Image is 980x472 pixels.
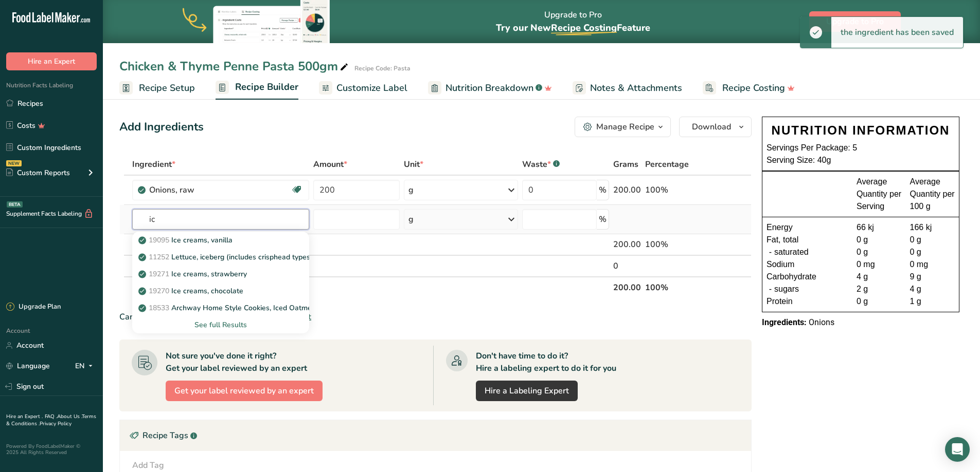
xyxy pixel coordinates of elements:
span: Upgrade to Pro [826,15,884,28]
a: Hire an Expert . [6,413,43,420]
div: 200.00 [613,238,641,251]
span: Fat, total [767,234,798,246]
div: Recipe Code: Pasta [354,64,411,73]
div: 100% [645,238,703,251]
div: Upgrade to Pro [496,1,650,43]
button: Download [679,117,752,137]
div: 0 g [910,234,955,246]
div: NUTRITION INFORMATION [767,121,955,140]
button: Get your label reviewed by an expert [166,381,323,401]
p: Ice creams, chocolate [140,286,243,296]
div: Average Quantity per Serving [857,176,902,213]
span: Recipe Builder [235,80,298,94]
div: 9 g [910,271,955,283]
div: the ingredient has been saved [831,17,963,48]
div: Don't have time to do it? Hire a labeling expert to do it for you [476,350,616,374]
div: 1 g [910,295,955,308]
div: Manage Recipe [596,121,654,133]
span: Protein [767,295,793,308]
a: Recipe Costing [703,77,795,100]
span: Carbohydrate [767,271,816,283]
p: Archway Home Style Cookies, Iced Oatmeal [140,303,318,313]
div: g [408,213,414,225]
span: 19271 [149,269,169,279]
span: Try our New Feature [496,22,650,34]
a: About Us . [57,413,82,420]
a: Customize Label [319,77,407,100]
span: Percentage [645,158,689,171]
div: 200.00 [613,184,641,196]
span: Recipe Costing [722,81,785,95]
input: Add Ingredient [132,209,309,230]
div: - [767,283,774,295]
span: Sodium [767,258,794,271]
a: Terms & Conditions . [6,413,96,427]
div: - [767,246,774,258]
span: Grams [613,158,638,171]
div: Add Ingredients [119,119,204,136]
a: 19095Ice creams, vanilla [132,232,309,249]
span: Energy [767,221,793,234]
a: Hire a Labeling Expert [476,381,578,401]
p: Ice creams, vanilla [140,235,233,246]
span: 18533 [149,303,169,313]
div: 0 g [857,234,902,246]
a: FAQ . [45,413,57,420]
div: 0 mg [857,258,902,271]
span: saturated [774,246,809,258]
div: Open Intercom Messenger [945,437,970,462]
div: 4 g [910,283,955,295]
a: 19271Ice creams, strawberry [132,266,309,282]
div: Waste [522,158,560,171]
a: Language [6,357,50,375]
div: Can't find your ingredient? [119,311,752,323]
span: Onions [809,317,834,327]
div: Powered By FoodLabelMaker © 2025 All Rights Reserved [6,443,97,456]
span: sugars [774,283,799,295]
div: See full Results [132,316,309,333]
div: Add Tag [132,459,164,471]
div: Not sure you've done it right? Get your label reviewed by an expert [166,350,307,374]
div: 4 g [857,271,902,283]
span: 19095 [149,235,169,245]
div: g [408,184,414,196]
span: Download [692,121,731,133]
div: 0 mg [910,258,955,271]
a: Recipe Builder [216,75,298,100]
div: Average Quantity per 100 g [910,176,955,213]
div: BETA [7,201,23,207]
span: Ingredients: [762,317,807,327]
div: 0 [613,260,641,272]
div: EN [75,360,97,372]
a: Notes & Attachments [573,77,682,100]
div: 100% [645,184,703,196]
div: 166 kj [910,221,955,234]
th: 200.00 [611,276,643,298]
div: 2 g [857,283,902,295]
span: 11252 [149,252,169,262]
div: 66 kj [857,221,902,234]
span: Customize Label [336,81,407,95]
a: Recipe Setup [119,77,195,100]
div: Onions, raw [149,184,278,196]
button: Manage Recipe [575,117,671,137]
div: See full Results [140,319,301,330]
span: Amount [313,158,347,171]
span: 19270 [149,286,169,296]
p: Ice creams, strawberry [140,269,247,279]
th: Net Totals [130,276,611,298]
p: Lettuce, iceberg (includes crisphead types), raw [140,252,329,262]
a: 19270Ice creams, chocolate [132,282,309,299]
div: 0 g [857,295,902,308]
div: Serving Size: 40g [767,154,955,166]
span: Notes & Attachments [590,81,682,95]
span: Nutrition Breakdown [446,81,533,95]
div: Custom Reports [6,167,70,178]
div: Servings Per Package: 5 [767,142,955,154]
th: 100% [643,276,705,298]
div: 0 g [857,246,902,258]
button: Hire an Expert [6,52,97,70]
a: 11252Lettuce, iceberg (includes crisphead types), raw [132,249,309,266]
div: Upgrade Plan [6,302,61,312]
a: 18533Archway Home Style Cookies, Iced Oatmeal [132,299,309,316]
